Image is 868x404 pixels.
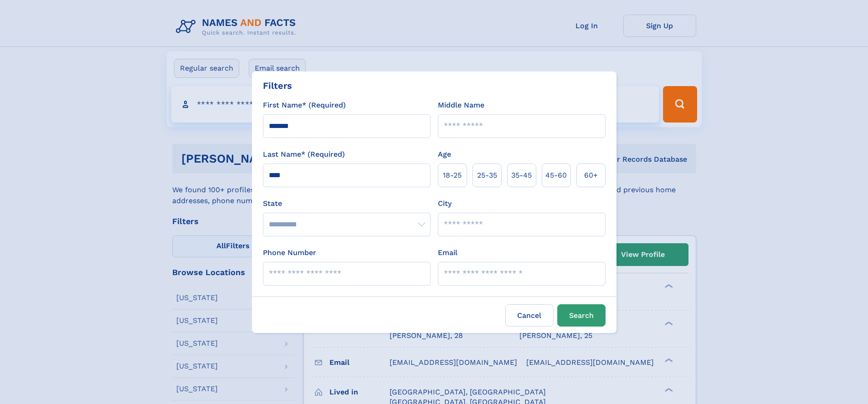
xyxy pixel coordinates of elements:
label: City [438,198,452,209]
label: Age [438,149,451,160]
label: Cancel [505,304,554,327]
div: Filters [263,79,292,92]
label: State [263,198,431,209]
span: 60+ [584,170,598,181]
label: First Name* (Required) [263,100,346,111]
label: Last Name* (Required) [263,149,345,160]
label: Phone Number [263,247,316,258]
span: 35‑45 [511,170,532,181]
button: Search [557,304,606,327]
span: 45‑60 [545,170,567,181]
span: 18‑25 [443,170,462,181]
span: 25‑35 [477,170,497,181]
label: Email [438,247,457,258]
label: Middle Name [438,100,484,111]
